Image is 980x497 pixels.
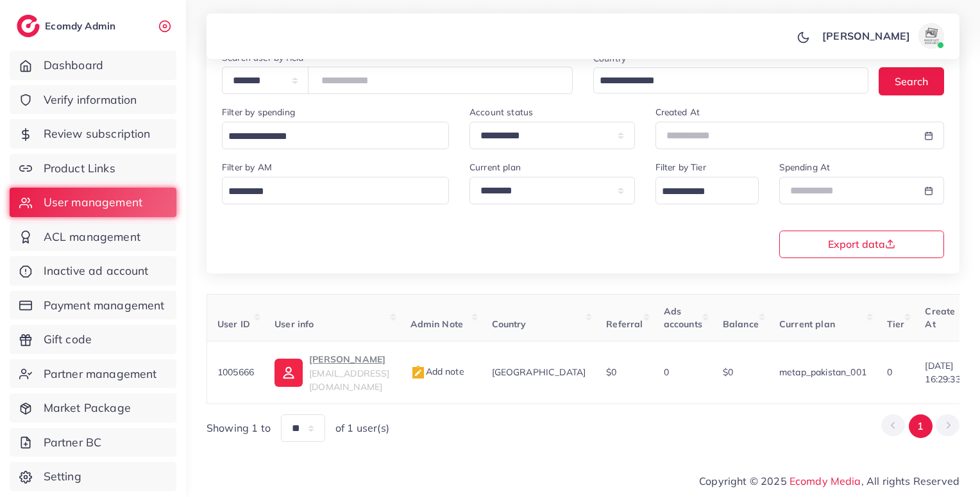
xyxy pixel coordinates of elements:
[779,318,835,330] span: Current plan
[10,256,176,286] a: Inactive ad account
[217,366,254,378] span: 1005666
[10,154,176,183] a: Product Links
[44,229,140,245] span: ACL management
[606,366,616,378] span: $0
[10,428,176,457] a: Partner BC
[492,318,527,330] span: Country
[887,366,892,378] span: 0
[10,222,176,252] a: ACL management
[664,306,702,330] span: Ads accounts
[925,306,955,330] span: Create At
[309,368,389,392] span: [EMAIL_ADDRESS][DOMAIN_NAME]
[909,414,933,438] button: Go to page 1
[44,468,81,485] span: Setting
[815,23,949,49] a: [PERSON_NAME]avatar
[699,473,959,489] span: Copyright © 2025
[918,23,944,49] img: avatar
[224,127,432,147] input: Search for option
[222,106,295,118] label: Filter by spending
[309,352,389,367] p: [PERSON_NAME]
[275,359,303,387] img: ic-user-info.36bf1079.svg
[222,161,272,174] label: Filter by AM
[469,106,533,118] label: Account status
[10,462,176,491] a: Setting
[10,85,176,115] a: Verify information
[828,239,895,249] span: Export data
[44,400,131,416] span: Market Package
[655,106,700,118] label: Created At
[44,57,103,74] span: Dashboard
[217,318,250,330] span: User ID
[410,365,426,380] img: admin_note.cdd0b510.svg
[222,122,449,149] div: Search for option
[10,359,176,389] a: Partner management
[606,318,643,330] span: Referral
[881,414,959,438] ul: Pagination
[469,161,521,174] label: Current plan
[275,352,389,393] a: [PERSON_NAME][EMAIL_ADDRESS][DOMAIN_NAME]
[44,434,102,451] span: Partner BC
[655,161,706,174] label: Filter by Tier
[779,161,831,174] label: Spending At
[887,318,905,330] span: Tier
[275,318,314,330] span: User info
[44,126,151,142] span: Review subscription
[224,182,432,202] input: Search for option
[879,67,944,95] button: Search
[10,51,176,80] a: Dashboard
[657,182,742,202] input: Search for option
[17,15,40,37] img: logo
[10,291,176,320] a: Payment management
[44,366,157,382] span: Partner management
[44,297,165,314] span: Payment management
[492,366,586,378] span: [GEOGRAPHIC_DATA]
[10,393,176,423] a: Market Package
[861,473,959,489] span: , All rights Reserved
[790,475,861,487] a: Ecomdy Media
[44,331,92,348] span: Gift code
[10,119,176,149] a: Review subscription
[925,359,960,386] span: [DATE] 16:29:33
[410,366,464,377] span: Add note
[595,71,852,91] input: Search for option
[335,421,389,436] span: of 1 user(s)
[44,194,142,211] span: User management
[10,188,176,217] a: User management
[44,263,149,279] span: Inactive ad account
[44,92,137,108] span: Verify information
[207,421,271,436] span: Showing 1 to
[17,15,119,37] a: logoEcomdy Admin
[822,28,910,44] p: [PERSON_NAME]
[779,366,866,378] span: metap_pakistan_001
[655,177,759,204] div: Search for option
[593,67,868,94] div: Search for option
[779,231,945,258] button: Export data
[723,318,759,330] span: Balance
[723,366,733,378] span: $0
[664,366,669,378] span: 0
[45,20,119,32] h2: Ecomdy Admin
[10,325,176,354] a: Gift code
[44,160,115,177] span: Product Links
[410,318,464,330] span: Admin Note
[222,177,449,204] div: Search for option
